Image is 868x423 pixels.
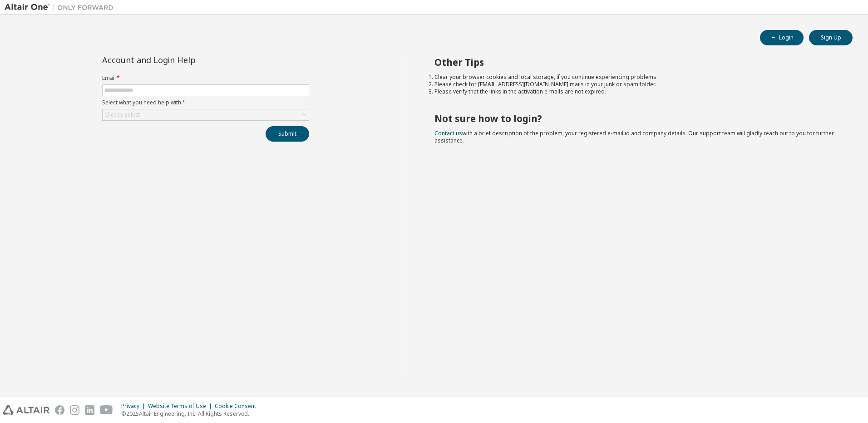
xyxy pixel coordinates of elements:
div: Account and Login Help [102,56,268,64]
img: Altair One [5,3,118,12]
h2: Other Tips [434,56,837,68]
h2: Not sure how to login? [434,113,837,124]
button: Submit [266,126,309,142]
p: © 2025 Altair Engineering, Inc. All Rights Reserved. [121,410,261,418]
li: Please check for [EMAIL_ADDRESS][DOMAIN_NAME] mails in your junk or spam folder. [434,81,837,88]
button: Login [760,30,804,45]
img: altair_logo.svg [3,405,49,415]
span: with a brief description of the problem, your registered e-mail id and company details. Our suppo... [434,129,834,144]
img: youtube.svg [100,405,113,415]
button: Sign Up [809,30,853,45]
img: facebook.svg [55,405,64,415]
a: Contact us [434,129,462,137]
img: instagram.svg [70,405,79,415]
div: Privacy [121,403,148,410]
label: Select what you need help with [102,99,309,106]
img: linkedin.svg [85,405,94,415]
div: Website Terms of Use [148,403,215,410]
div: Click to select [104,111,140,118]
div: Cookie Consent [215,403,261,410]
li: Please verify that the links in the activation e-mails are not expired. [434,88,837,95]
label: Email [102,74,309,82]
div: Click to select [103,109,309,120]
li: Clear your browser cookies and local storage, if you continue experiencing problems. [434,74,837,81]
